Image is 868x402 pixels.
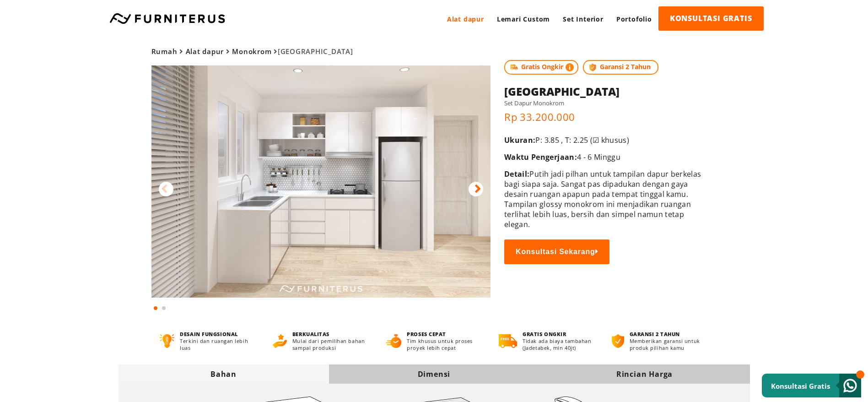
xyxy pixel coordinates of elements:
font: Ukuran: [504,135,535,145]
img: desain-fungsional.png [160,334,175,348]
font: Bahan [210,369,237,379]
font: BERKUALITAS [292,331,329,337]
img: shipping.jpg [509,62,519,72]
a: KONSULTASI GRATIS [658,6,764,31]
font: DESAIN FUNGSIONAL [180,331,237,337]
font: Lemari Custom [497,15,550,23]
img: Set Dapur Weimar Monokrom oleh Furniterus [151,65,491,298]
font: Konsultasi Sekarang [516,248,595,255]
font: Konsultasi Gratis [771,381,830,391]
font: Rincian Harga [616,369,673,379]
font: [GEOGRAPHIC_DATA] [504,84,620,99]
font: Set Dapur Monokrom [504,99,564,107]
img: proses-cepat.png [386,334,401,348]
a: Rumah [151,47,178,56]
a: Lemari Custom [491,6,556,32]
font: Tim khusus untuk proses proyek lebih cepat [407,337,473,351]
a: Portofolio [610,6,658,32]
font: Rp 33.200.000 [504,110,575,124]
font: Putih jadi pilhan untuk tampilan dapur berkelas bagi siapa saja. Sangat pas dipadukan dengan gaya... [504,169,701,229]
font: Set Interior [563,15,604,23]
font: 4 - 6 Minggu [577,152,620,162]
a: Konsultasi Gratis [762,374,861,397]
font: GRATIS ONGKIR [523,331,566,337]
a: Set Interior [556,6,610,32]
font: Gratis Ongkir [521,62,563,71]
font: P: 3.85 , T: 2.25 (☑ khusus) [535,135,629,145]
img: protect.png [588,62,598,72]
a: Alat dapur [186,47,224,56]
font: Alat dapur [447,15,484,23]
button: Konsultasi Sekarang [504,239,609,264]
font: Garansi 2 Tahun [600,62,651,71]
img: bergaransi.png [612,334,624,348]
img: berkualitas.png [273,334,287,348]
font: Waktu Pengerjaan: [504,152,577,162]
font: Terkini dan ruangan lebih luas [180,337,248,351]
font: KONSULTASI GRATIS [670,13,752,23]
font: PROSES CEPAT [407,331,446,337]
font: Portofolio [616,15,652,23]
font: Detail: [504,169,529,179]
a: Alat dapur [441,6,491,32]
font: GARANSI 2 TAHUN [630,331,680,337]
a: Monokrom [232,47,271,56]
img: gratis-ongkir.png [499,334,517,348]
font: Tidak ada biaya tambahan (Jadetabek, min 40jt) [523,337,591,351]
font: Memberikan garansi untuk produk pilihan kamu [630,337,700,351]
font: [GEOGRAPHIC_DATA] [278,47,353,56]
img: info-colored.png [566,62,574,72]
font: Mulai dari pemilihan bahan sampai produksi [292,337,365,351]
font: Dimensi [418,369,451,379]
